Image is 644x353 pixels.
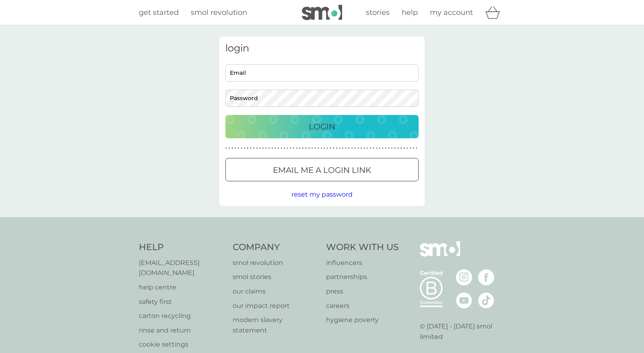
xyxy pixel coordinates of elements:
[139,7,179,18] a: get started
[324,146,325,150] p: ●
[268,146,270,150] p: ●
[330,146,331,150] p: ●
[296,146,297,150] p: ●
[238,146,239,150] p: ●
[397,146,399,150] p: ●
[354,146,356,150] p: ●
[308,146,310,150] p: ●
[275,146,276,150] p: ●
[394,146,396,150] p: ●
[139,8,179,17] span: get started
[233,315,318,335] p: modern slavery statement
[351,146,353,150] p: ●
[326,315,399,325] a: hygiene poverty
[367,146,368,150] p: ●
[326,301,399,311] a: careers
[287,146,289,150] p: ●
[326,241,399,254] h4: Work With Us
[139,297,225,307] a: safety first
[139,282,225,293] a: help centre
[290,146,291,150] p: ●
[291,191,353,198] span: reset my password
[363,146,365,150] p: ●
[366,7,390,18] a: stories
[278,146,279,150] p: ●
[326,258,399,268] a: influencers
[225,43,419,54] h3: login
[229,146,230,150] p: ●
[413,146,414,150] p: ●
[139,241,225,254] h4: Help
[302,146,304,150] p: ●
[139,258,225,278] a: [EMAIL_ADDRESS][DOMAIN_NAME]
[241,146,242,150] p: ●
[402,7,418,18] a: help
[402,8,418,17] span: help
[420,321,506,342] p: © [DATE] - [DATE] smol limited
[318,146,319,150] p: ●
[299,146,301,150] p: ●
[191,8,247,17] span: smol revolution
[348,146,350,150] p: ●
[342,146,344,150] p: ●
[326,286,399,297] a: press
[407,146,408,150] p: ●
[382,146,384,150] p: ●
[430,7,473,18] a: my account
[273,164,371,176] p: Email me a login link
[420,241,460,269] img: smol
[225,115,419,138] button: Login
[366,8,390,17] span: stories
[416,146,417,150] p: ●
[139,311,225,321] a: carton recycling
[191,7,247,18] a: smol revolution
[320,146,322,150] p: ●
[456,292,472,308] img: visit the smol Youtube page
[345,146,347,150] p: ●
[391,146,393,150] p: ●
[333,146,334,150] p: ●
[233,258,318,268] a: smol revolution
[327,146,328,150] p: ●
[247,146,248,150] p: ●
[357,146,359,150] p: ●
[139,339,225,350] a: cookie settings
[233,286,318,297] a: our claims
[250,146,252,150] p: ●
[314,146,316,150] p: ●
[410,146,411,150] p: ●
[233,241,318,254] h4: Company
[139,325,225,336] p: rinse and return
[265,146,267,150] p: ●
[235,146,236,150] p: ●
[385,146,387,150] p: ●
[403,146,405,150] p: ●
[456,269,472,285] img: visit the smol Instagram page
[326,272,399,282] a: partnerships
[379,146,380,150] p: ●
[478,269,494,285] img: visit the smol Facebook page
[373,146,374,150] p: ●
[339,146,341,150] p: ●
[271,146,273,150] p: ●
[244,146,246,150] p: ●
[312,146,313,150] p: ●
[256,146,258,150] p: ●
[485,4,505,21] div: basket
[281,146,282,150] p: ●
[225,146,227,150] p: ●
[262,146,264,150] p: ●
[225,158,419,181] button: Email me a login link
[309,120,335,133] p: Login
[233,272,318,282] p: smol stories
